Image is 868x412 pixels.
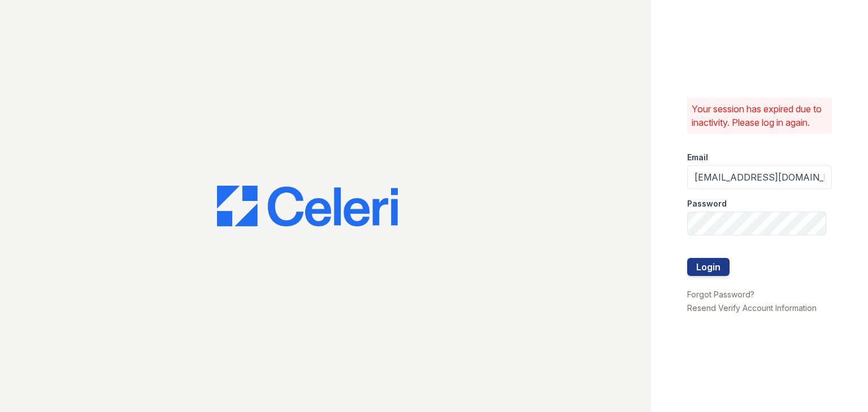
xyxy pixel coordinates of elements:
p: Your session has expired due to inactivity. Please log in again. [692,102,827,129]
button: Login [687,258,730,276]
img: CE_Logo_Blue-a8612792a0a2168367f1c8372b55b34899dd931a85d93a1a3d3e32e68fde9ad4.png [217,186,398,226]
a: Forgot Password? [687,290,754,299]
label: Password [687,198,727,209]
a: Resend Verify Account Information [687,303,817,313]
label: Email [687,152,708,163]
